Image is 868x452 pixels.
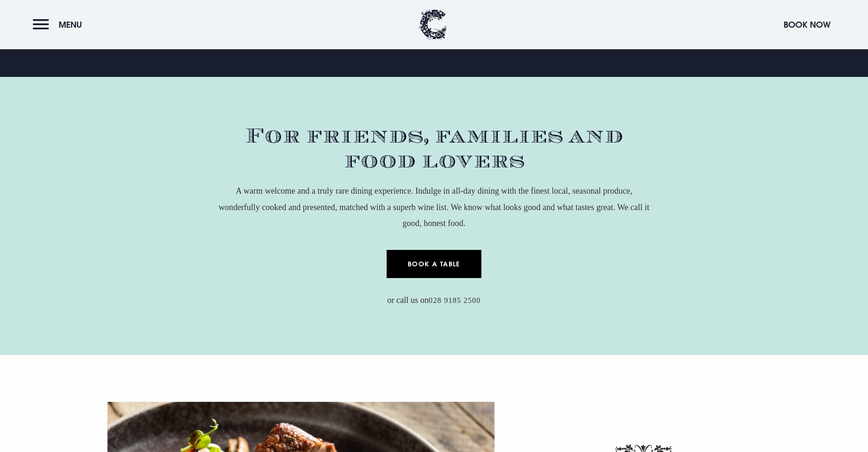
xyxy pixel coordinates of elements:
p: A warm welcome and a truly rare dining experience. Indulge in all-day dining with the finest loca... [218,183,650,231]
a: 028 9185 2500 [429,296,481,305]
img: Clandeboye Lodge [419,9,447,40]
button: Book Now [779,15,835,35]
span: Menu [59,19,82,30]
h2: For friends, families and food lovers [218,124,650,173]
a: Book a Table [387,250,482,278]
p: or call us on [218,292,650,308]
button: Menu [33,15,87,35]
